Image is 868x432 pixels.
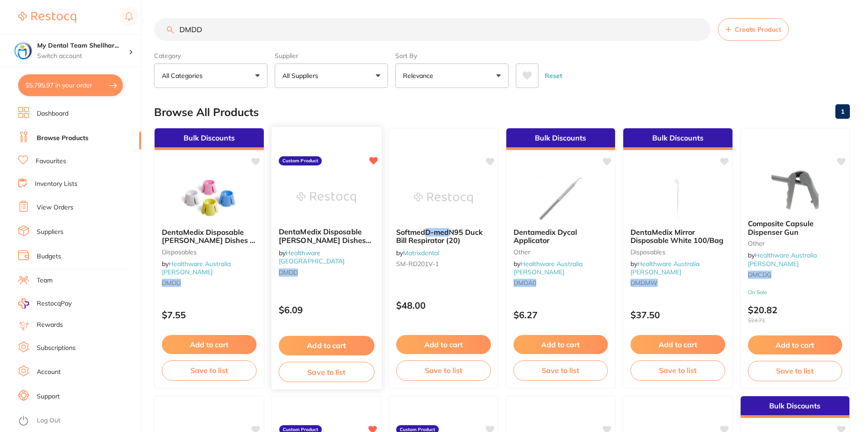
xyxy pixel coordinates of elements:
p: All Categories [162,71,206,80]
button: Reset [542,63,565,88]
small: Disposables [162,248,257,256]
span: DentaMedix Disposable [PERSON_NAME] Dishes - 200/Box [162,228,255,253]
p: $6.27 [514,310,608,320]
p: $37.50 [630,310,725,320]
img: My Dental Team Shellharbour [14,42,32,60]
img: Composite Capsule Dispenser Gun [766,167,824,212]
span: DentaMedix Mirror Disposable White 100/Bag [630,228,723,245]
span: by [748,251,817,267]
img: RestocqPay [18,298,29,309]
button: All Categories [154,63,267,88]
a: Dashboard [37,109,68,118]
b: Softmed D-med N95 Duck Bill Respirator (20) [396,228,491,245]
p: Switch account [37,52,129,61]
span: RestocqPay [37,299,72,308]
span: N95 Duck Bill Respirator (20) [396,228,483,245]
a: Account [37,368,61,377]
small: On Sale [748,289,843,296]
a: View Orders [37,203,73,212]
span: by [278,248,344,265]
p: Relevance [403,71,437,80]
a: Team [37,276,53,285]
span: DentaMedix Disposable [PERSON_NAME] Dishes 200/Box [278,227,371,253]
button: Add to cart [630,335,725,354]
p: $7.55 [162,310,257,320]
p: All Suppliers [282,71,322,80]
a: Restocq Logo [18,7,76,28]
p: $6.09 [278,305,374,315]
em: DMDD [278,268,297,277]
h2: Browse All Products [154,106,259,119]
button: Add to cart [396,335,491,354]
em: DMDD [162,279,181,287]
a: Favourites [36,157,66,166]
b: Composite Capsule Dispenser Gun [748,219,843,236]
label: Custom Product [278,156,321,165]
p: $20.82 [748,305,843,324]
h4: My Dental Team Shellharbour [37,41,129,50]
div: Bulk Discounts [155,128,264,150]
a: Support [37,392,60,401]
small: other [514,248,608,256]
em: DMCDG [748,271,771,279]
span: SM-RD201V-1 [396,260,439,268]
button: Relevance [395,63,509,88]
button: Save to list [514,360,608,380]
b: Dentamedix Dycal Applicator [514,228,608,245]
span: Create Product [735,26,781,33]
button: Add to cart [162,335,257,354]
img: Restocq Logo [18,12,76,23]
input: Search Products [154,18,711,41]
a: Browse Products [37,134,88,143]
button: Save to list [396,360,491,380]
small: Disposables [630,248,725,256]
small: other [748,240,843,247]
button: Save to list [278,362,374,382]
span: by [396,249,439,257]
div: Bulk Discounts [623,128,732,150]
img: DentaMedix Disposable Dappen Dishes 200/Box [296,175,356,220]
button: Save to list [748,361,843,381]
button: Add to cart [278,336,374,355]
button: $5,795.97 in your order [18,74,123,96]
a: 1 [835,102,850,121]
span: by [630,260,699,276]
span: by [514,260,582,276]
span: Composite Capsule Dispenser Gun [748,219,814,236]
em: DMDMW [630,279,658,287]
a: Inventory Lists [35,180,78,189]
label: Sort By [395,52,509,60]
label: Category [154,52,267,60]
b: DentaMedix Disposable Dappen Dishes - 200/Box [162,228,257,245]
img: DentaMedix Mirror Disposable White 100/Bag [648,175,707,221]
span: by [162,260,231,276]
a: Rewards [37,320,63,330]
em: DMDA0 [514,279,536,287]
span: Dentamedix Dycal Applicator [514,228,577,245]
button: Save to list [162,360,257,380]
div: Bulk Discounts [741,396,850,418]
img: Softmed D-med N95 Duck Bill Respirator (20) [414,175,473,221]
a: RestocqPay [18,298,72,309]
a: Healthware [GEOGRAPHIC_DATA] [278,248,344,265]
button: Add to cart [514,335,608,354]
button: Save to list [630,360,725,380]
em: D-med [425,228,449,237]
button: All Suppliers [275,63,388,88]
button: Log Out [18,414,138,428]
a: Log Out [37,416,60,425]
img: Dentamedix Dycal Applicator [531,175,590,221]
div: Bulk Discounts [506,128,616,150]
a: Suppliers [37,228,63,237]
a: Healthware Australia [PERSON_NAME] [748,251,817,267]
a: Budgets [37,252,61,261]
b: DentaMedix Mirror Disposable White 100/Bag [630,228,725,245]
span: $24.71 [748,317,843,324]
a: Matrixdental [403,249,439,257]
button: Create Product [718,18,789,41]
a: Subscriptions [37,344,76,353]
label: Supplier [275,52,388,60]
a: Healthware Australia [PERSON_NAME] [630,260,699,276]
img: DentaMedix Disposable Dappen Dishes - 200/Box [179,175,238,221]
button: Add to cart [748,335,843,354]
